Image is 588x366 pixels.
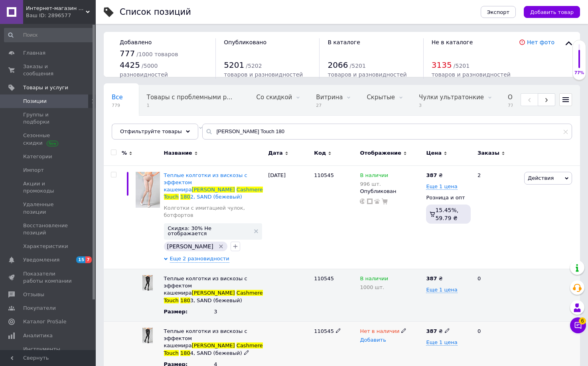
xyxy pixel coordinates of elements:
[530,9,574,15] span: Добавить товар
[168,226,251,236] span: Скидка: 30% Не отображается
[164,275,247,296] span: Теплые колготки из вискозы с эффектом кашемира
[314,328,334,334] span: 110545
[164,308,214,315] div: Размер :
[419,94,484,101] span: Чулки ультратонкие
[314,172,334,178] span: 110545
[426,172,437,178] b: 387
[426,287,457,293] span: Еще 1 цена
[26,12,96,19] div: Ваш ID: 2896577
[426,194,471,201] div: Розница и опт
[23,180,74,195] span: Акции и промокоды
[360,172,388,181] span: В наличии
[23,318,66,325] span: Каталог ProSale
[120,128,182,134] span: Отфильтруйте товары
[23,270,74,285] span: Показатели работы компании
[314,275,334,281] span: 110545
[224,39,266,45] span: Опубликовано
[257,94,292,101] span: Со скидкой
[164,328,247,348] span: Теплые колготки из вискозы с эффектом кашемира
[23,291,44,298] span: Отзывы
[4,28,94,42] input: Поиск
[508,94,562,101] span: Опубликованные
[23,167,44,174] span: Импорт
[23,132,74,146] span: Сезонные скидки
[120,60,140,70] span: 4425
[180,350,190,356] span: 180
[136,172,160,208] img: Теплые колготки из вискозы с эффектом кашемира GIULIA Cashmere Touch 180 2, SAND (бежевый)
[360,188,422,195] div: Опубликован
[164,350,179,356] span: Touch
[579,315,586,323] span: 6
[23,222,74,236] span: Восстановление позиций
[190,350,242,356] span: 4, SAND (бежевый)
[328,39,360,45] span: В каталоге
[23,111,74,126] span: Группы и подборки
[246,63,262,69] span: / 5202
[367,94,395,101] span: Скрытые
[350,63,366,69] span: / 5201
[426,328,471,335] div: ₴
[23,63,74,77] span: Заказы и сообщения
[112,94,123,101] span: Все
[23,201,74,215] span: Удаленные позиции
[224,71,303,78] span: товаров и разновидностей
[190,194,242,200] span: 2, SAND (бежевый)
[26,5,86,12] span: Интернет-магазин "TOP-kolgot"
[360,337,386,343] span: Добавить
[23,332,53,339] span: Аналитика
[122,150,127,157] span: %
[170,255,229,263] span: Еще 2 разновидности
[23,153,52,160] span: Категории
[112,102,123,108] span: 779
[426,275,471,282] div: ₴
[202,124,572,140] input: Поиск по названию позиции, артикулу и поисковым запросам
[487,9,509,15] span: Экспорт
[120,49,135,58] span: 777
[23,243,68,250] span: Характеристики
[23,98,47,105] span: Позиции
[214,308,264,315] div: 3
[23,84,68,91] span: Товары и услуги
[360,284,422,290] div: 1000 шт.
[104,116,211,146] div: Колготы классические все модели
[218,243,224,250] svg: Удалить метку
[360,328,399,336] span: Нет в наличии
[23,305,56,312] span: Покупатели
[180,297,190,303] span: 180
[120,39,152,45] span: Добавлено
[432,71,511,78] span: товаров и разновидностей
[190,297,242,303] span: 3, SAND (бежевый)
[164,297,179,303] span: Touch
[426,172,442,179] div: ₴
[316,94,343,101] span: Витрина
[419,102,484,108] span: 3
[454,63,470,69] span: / 5201
[142,328,153,343] img: Теплые колготки из вискозы с эффектом кашемира GIULIA Cashmere Touch 180 4, SAND (бежевый)
[164,172,247,193] span: Теплые колготки из вискозы с эффектом кашемира
[426,328,437,334] b: 387
[23,49,45,57] span: Главная
[192,187,235,193] span: [PERSON_NAME]
[85,256,92,263] span: 7
[528,175,554,181] span: Действия
[473,165,522,269] div: 2
[360,275,388,284] span: В наличии
[426,183,457,190] span: Еще 1 цена
[432,60,452,70] span: 3135
[508,102,562,108] span: 777
[237,290,263,296] span: Cashmere
[120,63,168,78] span: / 5000 разновидностей
[139,85,249,116] div: Товары с проблемными разновидностями
[328,60,348,70] span: 2066
[23,256,59,264] span: Уведомления
[527,39,554,45] a: Нет фото
[147,94,233,101] span: Товары с проблемными р...
[192,290,235,296] span: [PERSON_NAME]
[524,6,580,18] button: Добавить товар
[481,6,516,18] button: Экспорт
[473,269,522,322] div: 0
[164,194,179,200] span: Touch
[360,150,401,157] span: Отображение
[147,102,233,108] span: 1
[167,243,213,250] span: [PERSON_NAME]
